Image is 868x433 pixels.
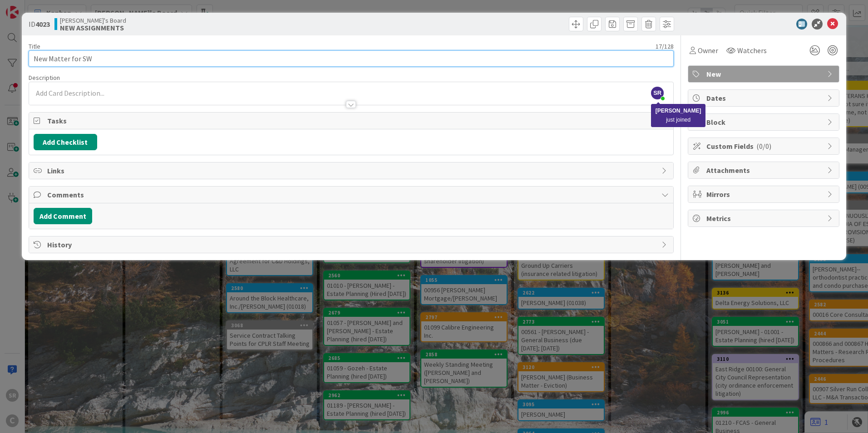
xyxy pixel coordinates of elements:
[60,24,126,31] b: NEW ASSIGNMENTS
[47,115,657,126] span: Tasks
[653,116,704,124] span: just joined
[47,239,657,250] span: History
[47,165,657,176] span: Links
[698,45,718,56] span: Owner
[756,142,771,151] span: ( 0/0 )
[706,189,823,200] span: Mirrors
[60,17,126,24] span: [PERSON_NAME]'s Board
[29,50,674,67] input: type card name here...
[706,117,823,128] span: Block
[43,42,674,50] div: 17 / 128
[737,45,767,56] span: Watchers
[706,141,823,152] span: Custom Fields
[706,93,823,103] span: Dates
[651,87,664,99] span: SR
[706,69,823,79] span: New
[29,74,60,82] span: Description
[35,20,50,29] b: 4023
[29,42,40,50] label: Title
[29,19,50,30] span: ID
[653,107,704,115] span: [PERSON_NAME]
[706,213,823,224] span: Metrics
[34,134,97,150] button: Add Checklist
[34,208,92,224] button: Add Comment
[706,165,823,176] span: Attachments
[47,189,657,200] span: Comments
